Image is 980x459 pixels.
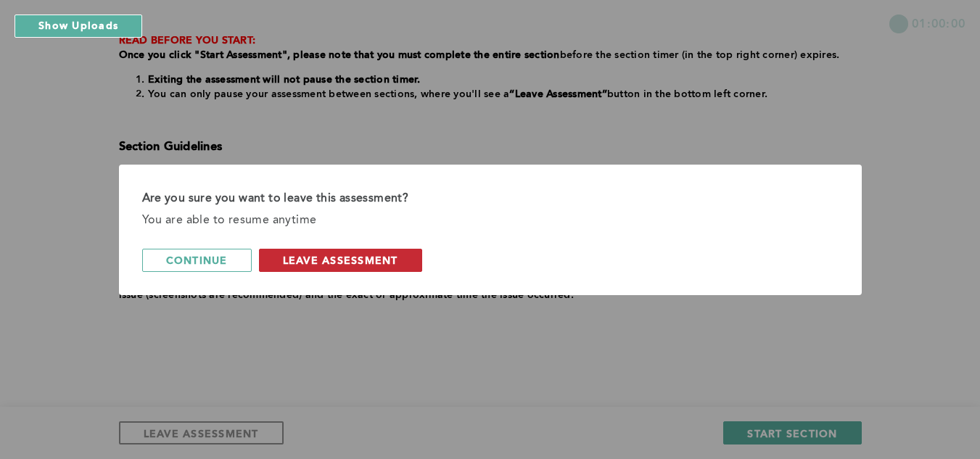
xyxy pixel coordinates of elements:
div: You are able to resume anytime [142,210,839,231]
button: continue [142,249,252,272]
button: leave assessment [259,249,422,272]
span: continue [166,253,228,267]
div: Are you sure you want to leave this assessment? [142,188,839,210]
button: Show Uploads [15,15,142,38]
span: leave assessment [283,253,398,267]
